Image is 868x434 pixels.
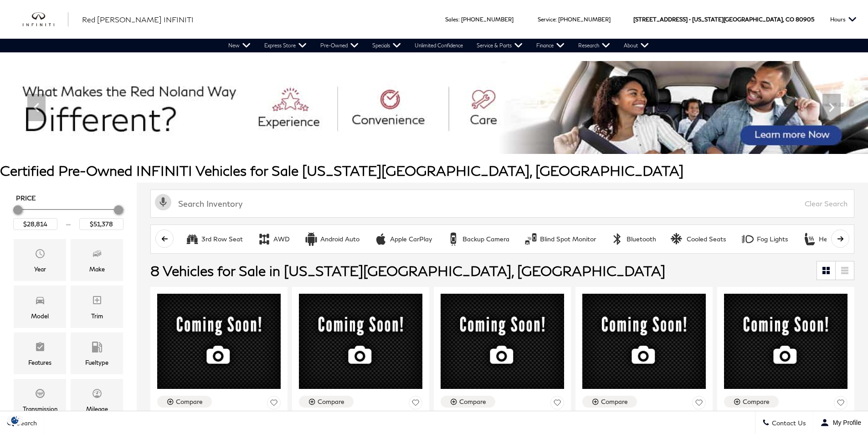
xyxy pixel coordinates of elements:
[35,292,46,311] span: Model
[736,230,793,249] button: Fog LightsFog Lights
[13,205,22,214] div: Minimum Price
[299,230,365,249] button: Android AutoAndroid Auto
[35,386,46,404] span: Transmission
[470,39,529,52] a: Service & Parts
[13,218,57,230] input: Minimum
[458,16,460,23] span: :
[150,189,854,218] input: Search Inventory
[601,398,628,406] div: Compare
[831,230,849,248] button: scroll right
[365,39,408,52] a: Specials
[14,286,66,327] div: ModelModel
[85,357,108,368] div: Fueltype
[687,235,726,243] div: Cooled Seats
[14,419,37,427] span: Search
[71,239,123,281] div: MakeMake
[34,264,46,274] div: Year
[390,235,432,243] div: Apple CarPlay
[633,16,814,23] a: [STREET_ADDRESS] • [US_STATE][GEOGRAPHIC_DATA], CO 80905
[829,419,861,426] span: My Profile
[23,404,57,414] div: Transmission
[92,292,103,311] span: Trim
[441,294,564,389] img: 2022 INFINITI QX60 LUXE
[304,232,318,246] div: Android Auto
[813,411,868,434] button: Open user profile menu
[157,396,212,408] button: Compare Vehicle
[423,137,432,146] span: Go to slide 2
[462,235,509,243] div: Backup Camera
[834,396,847,413] button: Save Vehicle
[550,396,564,413] button: Save Vehicle
[252,230,295,249] button: AWDAWD
[459,398,486,406] div: Compare
[35,246,46,264] span: Year
[23,12,68,27] img: INFINITI
[819,235,860,243] div: Heated Seats
[299,294,422,389] img: 2021 INFINITI QX50 ESSENTIAL
[155,230,174,248] button: scroll left
[408,39,470,52] a: Unlimited Confidence
[374,232,388,246] div: Apple CarPlay
[273,235,290,243] div: AWD
[185,232,199,246] div: 3rd Row Seat
[16,194,121,202] h5: Price
[571,39,617,52] a: Research
[71,286,123,327] div: TrimTrim
[582,294,706,389] img: 2024 INFINITI QX55 SENSORY
[23,12,68,27] a: infiniti
[743,398,770,406] div: Compare
[27,94,46,121] div: Previous
[692,396,706,413] button: Save Vehicle
[803,232,817,246] div: Heated Seats
[524,232,538,246] div: Blind Spot Monitor
[519,230,601,249] button: Blind Spot MonitorBlind Spot Monitor
[606,230,661,249] button: BluetoothBluetooth
[540,235,596,243] div: Blind Spot Monitor
[724,396,779,408] button: Compare Vehicle
[409,396,422,413] button: Save Vehicle
[461,16,514,23] a: [PHONE_NUMBER]
[157,294,281,389] img: 2021 INFINITI QX50 ESSENTIAL
[14,239,66,281] div: YearYear
[79,218,123,230] input: Maximum
[180,230,248,249] button: 3rd Row Seat3rd Row Seat
[14,332,66,374] div: FeaturesFeatures
[757,235,788,243] div: Fog Lights
[5,415,26,425] section: Click to Open Cookie Consent Modal
[114,205,123,214] div: Maximum Price
[92,339,103,357] span: Fueltype
[89,264,105,274] div: Make
[770,419,806,427] span: Contact Us
[176,398,203,406] div: Compare
[82,15,194,24] span: Red [PERSON_NAME] INFINITI
[617,39,656,52] a: About
[724,294,847,389] img: 2024 INFINITI QX50 SPORT
[299,396,354,408] button: Compare Vehicle
[436,137,445,146] span: Go to slide 3
[741,232,755,246] div: Fog Lights
[257,232,271,246] div: AWD
[91,311,103,321] div: Trim
[666,230,731,249] button: Cooled SeatsCooled Seats
[558,16,611,23] a: [PHONE_NUMBER]
[320,235,360,243] div: Android Auto
[92,386,103,404] span: Mileage
[313,39,365,52] a: Pre-Owned
[447,232,460,246] div: Backup Camera
[82,14,194,25] a: Red [PERSON_NAME] INFINITI
[441,396,495,408] button: Compare Vehicle
[671,232,684,246] div: Cooled Seats
[449,137,458,146] span: Go to slide 4
[150,262,665,279] span: 8 Vehicles for Sale in [US_STATE][GEOGRAPHIC_DATA], [GEOGRAPHIC_DATA]
[822,94,841,121] div: Next
[13,202,123,230] div: Price
[555,16,557,23] span: :
[798,230,865,249] button: Heated SeatsHeated Seats
[221,39,656,52] nav: Main Navigation
[31,311,49,321] div: Model
[411,137,420,146] span: Go to slide 1
[611,232,624,246] div: Bluetooth
[5,415,26,425] img: Opt-Out Icon
[442,230,514,249] button: Backup CameraBackup Camera
[445,16,458,23] span: Sales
